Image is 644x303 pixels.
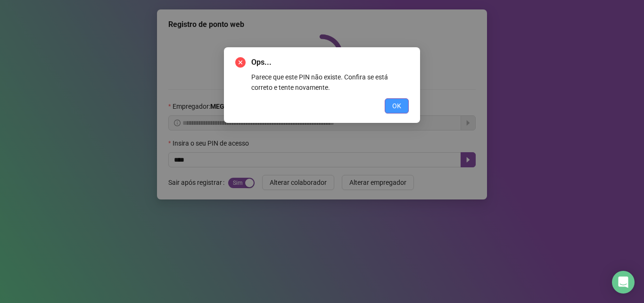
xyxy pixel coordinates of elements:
span: OK [392,101,401,111]
span: close-circle [235,57,246,68]
button: OK [385,98,409,113]
div: Parece que este PIN não existe. Confira se está correto e tente novamente. [251,72,409,93]
span: Ops... [251,57,409,68]
div: Open Intercom Messenger [612,271,635,294]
